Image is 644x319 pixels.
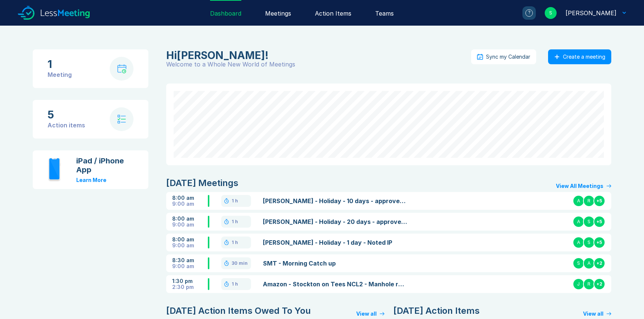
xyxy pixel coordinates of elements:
div: [DATE] Action Items Owed To You [166,305,311,317]
img: calendar-with-clock.svg [117,64,126,74]
div: Scott Drewery [166,49,467,61]
div: Meeting [48,70,72,79]
div: Create a meeting [563,54,605,60]
div: 9:00 am [172,263,208,269]
a: Learn More [76,177,106,183]
div: J [573,278,585,290]
div: 8:30 am [172,257,208,263]
div: Sync my Calendar [486,54,530,60]
div: 30 min [232,260,248,266]
div: S [545,7,557,19]
a: View all [583,311,611,317]
div: S [583,237,595,248]
div: ? [525,9,533,17]
div: A [573,237,585,248]
div: Action items [48,121,85,130]
a: Amazon - Stockton on Tees NCL2 - Manhole repairs Site Visit [263,280,407,289]
img: check-list.svg [117,115,126,124]
a: View All Meetings [556,183,611,189]
div: S [573,257,585,269]
a: [PERSON_NAME] - Holiday - 20 days - approved AW - Noted IP [263,217,407,226]
a: [PERSON_NAME] - Holiday - 10 days - approved AW - Noted IP [263,196,407,205]
button: Sync my Calendar [471,49,536,64]
div: 2:30 pm [172,284,208,290]
div: 8:00 am [172,237,208,242]
div: 1 h [232,240,238,245]
div: 8:00 am [172,216,208,222]
div: 1 h [232,198,238,204]
div: 1 h [232,281,238,287]
div: View all [583,311,603,317]
a: ? [513,6,536,20]
div: + 2 [593,278,605,290]
div: S [583,216,595,228]
div: 8:00 am [172,195,208,201]
div: + 2 [593,257,605,269]
div: + 5 [593,237,605,248]
div: R [583,195,595,207]
div: + 5 [593,216,605,228]
div: Scott Drewery [566,9,616,17]
div: 5 [48,109,85,121]
div: 9:00 am [172,201,208,207]
div: View all [356,311,377,317]
a: [PERSON_NAME] - Holiday - 1 day - Noted IP [263,238,407,247]
button: Create a meeting [548,49,611,64]
div: 1 h [232,219,238,225]
div: 9:00 am [172,242,208,248]
div: 1:30 pm [172,278,208,284]
div: 9:00 am [172,222,208,228]
div: [DATE] Action Items [393,305,480,317]
div: [DATE] Meetings [166,177,238,189]
img: iphone.svg [48,157,61,182]
div: Welcome to a Whole New World of Meetings [166,61,471,67]
div: A [573,195,585,207]
a: View all [356,311,384,317]
div: + 5 [593,195,605,207]
div: A [583,257,595,269]
div: iPad / iPhone App [76,156,133,174]
div: 1 [48,58,72,70]
div: View All Meetings [556,183,603,189]
div: R [583,278,595,290]
a: SMT - Morning Catch up [263,259,407,268]
div: A [573,216,585,228]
